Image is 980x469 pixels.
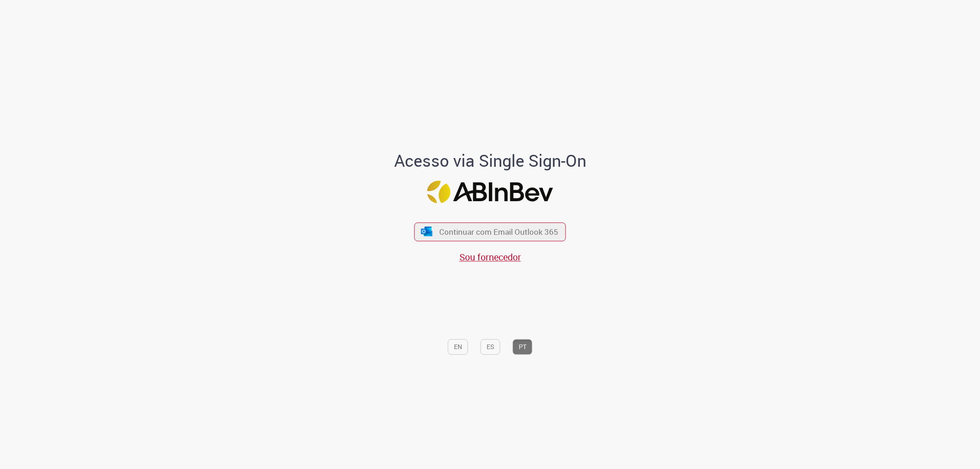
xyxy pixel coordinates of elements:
span: Continuar com Email Outlook 365 [439,226,558,237]
button: PT [513,339,532,355]
button: ícone Azure/Microsoft 360 Continuar com Email Outlook 365 [414,222,566,241]
button: ES [481,339,500,355]
img: ícone Azure/Microsoft 360 [420,226,433,236]
h1: Acesso via Single Sign-On [363,152,617,170]
img: Logo ABInBev [427,181,553,203]
button: EN [448,339,468,355]
a: Sou fornecedor [459,251,521,263]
